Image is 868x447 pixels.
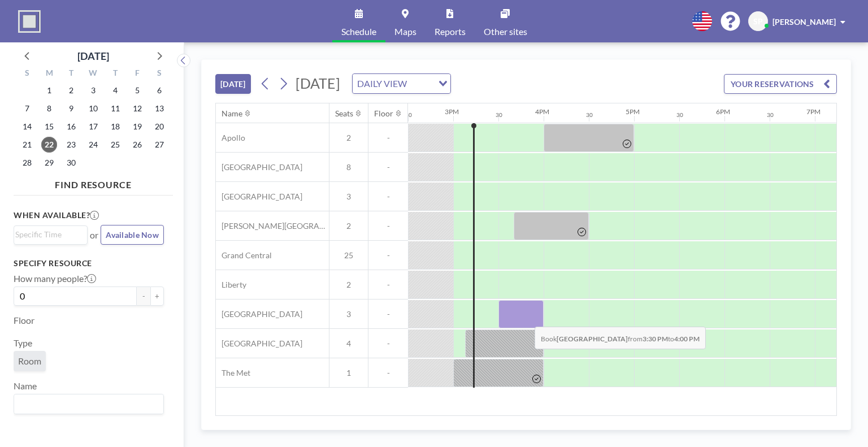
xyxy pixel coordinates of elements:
[341,27,376,36] span: Schedule
[557,335,628,343] b: [GEOGRAPHIC_DATA]
[151,101,167,116] span: Saturday, September 13, 2025
[329,192,368,202] span: 3
[14,394,163,414] div: Search for option
[41,119,57,134] span: Monday, September 15, 2025
[216,162,302,172] span: [GEOGRAPHIC_DATA]
[806,107,821,116] div: 7PM
[674,335,700,343] b: 4:00 PM
[329,309,368,319] span: 3
[329,133,368,143] span: 2
[15,397,157,411] input: Search for option
[216,368,250,378] span: The Met
[335,109,353,119] div: Seats
[329,368,368,378] span: 1
[435,27,466,36] span: Reports
[41,137,57,153] span: Monday, September 22, 2025
[496,111,502,119] div: 30
[216,280,246,290] span: Liberty
[368,133,408,143] span: -
[535,107,549,116] div: 4PM
[216,338,302,349] span: [GEOGRAPHIC_DATA]
[724,74,837,94] button: YOUR RESERVATIONS
[107,83,123,98] span: Thursday, September 4, 2025
[19,119,35,134] span: Sunday, September 14, 2025
[14,226,87,243] div: Search for option
[215,74,251,94] button: [DATE]
[63,137,79,153] span: Tuesday, September 23, 2025
[14,315,34,326] label: Floor
[129,119,145,134] span: Friday, September 19, 2025
[107,119,123,134] span: Thursday, September 18, 2025
[19,137,35,153] span: Sunday, September 21, 2025
[626,107,640,116] div: 5PM
[16,67,38,81] div: S
[63,101,79,116] span: Tuesday, September 9, 2025
[368,192,408,202] span: -
[107,101,123,116] span: Thursday, September 11, 2025
[767,111,774,119] div: 30
[77,48,109,64] div: [DATE]
[85,83,101,98] span: Wednesday, September 3, 2025
[643,335,668,343] b: 3:30 PM
[216,192,302,202] span: [GEOGRAPHIC_DATA]
[14,175,173,190] h4: FIND RESOURCE
[60,67,83,81] div: T
[216,133,245,143] span: Apollo
[329,338,368,349] span: 4
[296,75,340,92] span: [DATE]
[394,27,416,36] span: Maps
[151,119,167,134] span: Saturday, September 20, 2025
[18,355,41,367] span: Room
[85,119,101,134] span: Wednesday, September 17, 2025
[148,67,170,81] div: S
[15,228,81,241] input: Search for option
[41,155,57,171] span: Monday, September 29, 2025
[772,17,836,27] span: [PERSON_NAME]
[368,368,408,378] span: -
[216,250,272,261] span: Grand Central
[355,76,409,91] span: DAILY VIEW
[129,137,145,153] span: Friday, September 26, 2025
[151,83,167,98] span: Saturday, September 6, 2025
[410,76,432,91] input: Search for option
[368,162,408,172] span: -
[329,250,368,261] span: 25
[19,101,35,116] span: Sunday, September 7, 2025
[14,258,164,268] h3: Specify resource
[445,107,459,116] div: 3PM
[106,230,159,240] span: Available Now
[63,119,79,134] span: Tuesday, September 16, 2025
[329,221,368,231] span: 2
[329,280,368,290] span: 2
[676,111,683,119] div: 30
[586,111,593,119] div: 30
[14,337,32,349] label: Type
[535,327,706,349] span: Book from to
[753,16,763,27] span: SP
[83,67,105,81] div: W
[85,101,101,116] span: Wednesday, September 10, 2025
[150,287,164,306] button: +
[405,111,412,119] div: 30
[126,67,148,81] div: F
[368,250,408,261] span: -
[137,287,150,306] button: -
[18,10,41,33] img: organization-logo
[85,137,101,153] span: Wednesday, September 24, 2025
[222,109,242,119] div: Name
[129,101,145,116] span: Friday, September 12, 2025
[216,309,302,319] span: [GEOGRAPHIC_DATA]
[63,83,79,98] span: Tuesday, September 2, 2025
[38,67,60,81] div: M
[19,155,35,171] span: Sunday, September 28, 2025
[101,225,164,245] button: Available Now
[104,67,126,81] div: T
[14,273,96,284] label: How many people?
[329,162,368,172] span: 8
[716,107,730,116] div: 6PM
[151,137,167,153] span: Saturday, September 27, 2025
[129,83,145,98] span: Friday, September 5, 2025
[41,83,57,98] span: Monday, September 1, 2025
[14,380,37,392] label: Name
[368,338,408,349] span: -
